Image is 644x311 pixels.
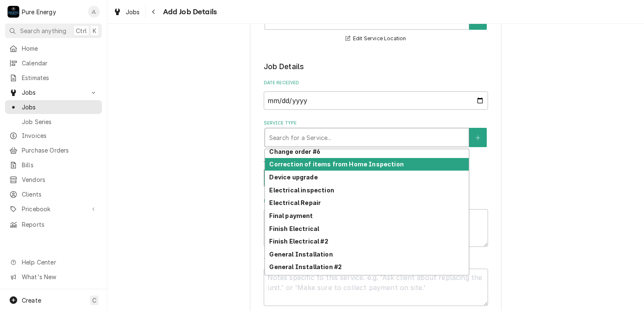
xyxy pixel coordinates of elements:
strong: Correction of items from Home Inspection [269,161,403,168]
span: C [92,296,96,305]
div: P [8,6,19,18]
button: Search anythingCtrlK [5,23,102,38]
a: Purchase Orders [5,143,102,157]
a: Go to Help Center [5,255,102,269]
span: Clients [22,190,98,199]
span: What's New [22,272,97,281]
span: Jobs [126,8,140,16]
a: Go to Pricebook [5,202,102,216]
a: Reports [5,218,102,231]
div: JL [88,6,100,18]
div: Technician Instructions [264,257,488,306]
strong: General Installation #2 [269,263,342,270]
label: Job Type [264,158,488,164]
div: Pure Energy [22,8,56,16]
button: Edit Service Location [344,34,408,44]
span: Ctrl [76,26,87,35]
span: Home [22,44,98,53]
span: Invoices [22,131,98,140]
svg: Create New Service [475,135,480,141]
label: Date Received [264,80,488,86]
span: Reports [22,220,98,229]
a: Bills [5,158,102,172]
label: Service Type [264,120,488,127]
span: Add Job Details [161,6,217,18]
input: yyyy-mm-dd [264,91,488,110]
div: Job Type [264,158,488,187]
span: Pricebook [22,205,85,213]
div: Reason For Call [264,198,488,247]
div: James Linnenkamp's Avatar [88,6,100,18]
span: Job Series [22,117,98,126]
a: Job Series [5,115,102,129]
a: Home [5,41,102,55]
span: Jobs [22,88,85,97]
label: Reason For Call [264,198,488,205]
span: Calendar [22,59,98,67]
a: Go to Jobs [5,86,102,99]
button: Create New Service [469,128,487,147]
legend: Job Details [264,61,488,72]
span: Estimates [22,73,98,82]
strong: Change order #6 [269,148,320,155]
strong: Final payment [269,212,313,219]
a: Go to What's New [5,270,102,284]
strong: Device upgrade [269,174,317,181]
div: Service Type [264,120,488,147]
a: Clients [5,187,102,201]
a: Jobs [110,5,143,19]
button: Navigate back [147,5,161,18]
span: Help Center [22,258,97,267]
a: Jobs [5,100,102,114]
strong: Electrical inspection [269,187,334,194]
span: Create [22,297,41,304]
span: Purchase Orders [22,146,98,155]
a: Calendar [5,56,102,70]
div: Date Received [264,80,488,109]
span: K [93,26,96,35]
label: Technician Instructions [264,257,488,264]
strong: General Installation [269,251,332,258]
span: Jobs [22,103,98,111]
span: Search anything [20,26,66,35]
span: Vendors [22,175,98,184]
a: Estimates [5,71,102,85]
a: Vendors [5,173,102,187]
strong: Finish Electrical #2 [269,238,328,245]
strong: Electrical Repair [269,199,321,206]
div: Pure Energy's Avatar [8,6,19,18]
span: Bills [22,161,98,169]
a: Invoices [5,129,102,143]
strong: Finish Electrical [269,225,319,232]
